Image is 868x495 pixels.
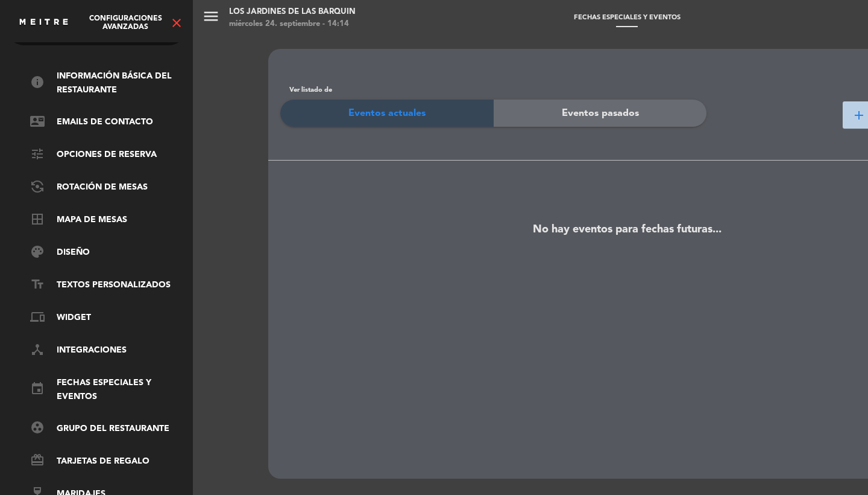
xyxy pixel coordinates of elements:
[18,18,69,27] img: MEITRE
[30,277,45,292] i: text_fields
[30,246,187,260] a: Diseño
[30,342,45,357] i: device_hub
[30,310,45,324] i: phonelink
[30,420,45,435] i: group_work
[30,114,45,129] i: contact_mail
[30,69,187,97] a: Información básica del restaurante
[30,454,187,468] a: Tarjetas de regalo
[81,14,169,31] span: Configuraciones avanzadas
[30,382,45,396] i: event
[30,343,187,358] a: Integraciones
[30,278,187,293] a: Textos Personalizados
[30,311,187,325] a: Widget
[30,376,187,404] a: eventFechas especiales y eventos
[30,453,45,467] i: card_giftcard
[30,148,187,162] a: Opciones de reserva
[30,244,45,259] i: palette
[30,421,187,436] a: Grupo del restaurante
[169,16,184,30] i: close
[30,213,187,228] a: Mapa de mesas
[30,180,187,195] a: Rotación de Mesas
[30,75,45,89] i: info
[30,147,45,161] i: tune
[30,179,45,194] i: flip_camera_android
[30,115,187,130] a: Emails de Contacto
[30,212,45,226] i: border_all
